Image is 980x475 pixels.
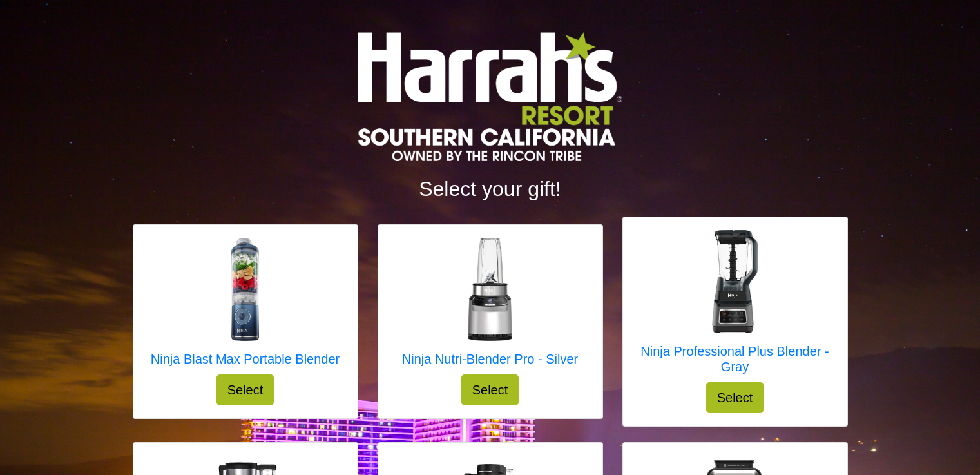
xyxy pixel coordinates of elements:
img: Ninja Nutri-Blender Pro - Silver [438,238,541,341]
img: Ninja Blast Max Portable Blender [193,238,296,341]
h2: Select your gift! [133,177,848,201]
img: Ninja Professional Plus Blender - Gray [684,230,787,333]
button: Select [706,382,764,413]
h5: Ninja Professional Plus Blender - Gray [636,344,834,374]
img: Logo [358,32,622,161]
a: Ninja Professional Plus Blender - Gray Ninja Professional Plus Blender - Gray [636,230,834,382]
h5: Ninja Blast Max Portable Blender [151,351,340,367]
a: Ninja Blast Max Portable Blender Ninja Blast Max Portable Blender [151,238,340,374]
h5: Ninja Nutri-Blender Pro - Silver [402,351,578,367]
a: Ninja Nutri-Blender Pro - Silver Ninja Nutri-Blender Pro - Silver [402,238,578,374]
button: Select [461,374,519,405]
button: Select [216,374,274,405]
